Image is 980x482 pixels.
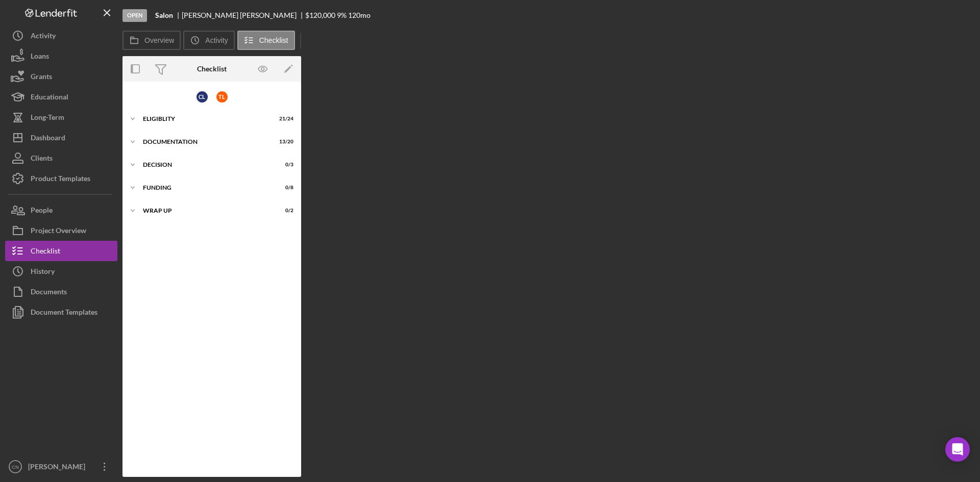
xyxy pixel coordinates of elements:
[5,87,117,107] button: Educational
[31,168,90,191] div: Product Templates
[31,148,53,171] div: Clients
[275,162,293,168] div: 0 / 3
[155,11,173,19] b: Salon
[945,437,970,462] div: Open Intercom Messenger
[197,65,227,73] div: Checklist
[5,200,117,220] button: People
[122,9,147,22] div: Open
[31,87,68,110] div: Educational
[31,128,65,150] div: Dashboard
[275,185,293,191] div: 0 / 8
[31,26,56,48] div: Activity
[31,66,52,89] div: Grants
[5,168,117,189] button: Product Templates
[143,139,268,145] div: Documentation
[5,66,117,87] button: Grants
[348,11,371,19] div: 120 mo
[143,162,268,168] div: Decision
[5,107,117,128] button: Long-Term
[31,282,67,305] div: Documents
[216,91,228,103] div: T L
[275,116,293,122] div: 21 / 24
[197,91,208,103] div: C L
[275,208,293,214] div: 0 / 2
[143,185,268,191] div: Funding
[31,107,64,130] div: Long-Term
[337,11,347,19] div: 9 %
[143,208,268,214] div: Wrap up
[305,11,335,19] span: $120,000
[205,36,228,44] label: Activity
[5,282,117,302] button: Documents
[31,241,60,264] div: Checklist
[5,46,117,66] button: Loans
[183,31,234,50] button: Activity
[5,128,117,148] button: Dashboard
[5,148,117,168] button: Clients
[26,456,92,479] div: [PERSON_NAME]
[5,302,117,322] button: Document Templates
[31,220,86,243] div: Project Overview
[259,36,288,44] label: Checklist
[31,46,49,69] div: Loans
[5,456,117,477] button: CN[PERSON_NAME]
[31,200,53,223] div: People
[237,31,295,50] button: Checklist
[5,220,117,241] button: Project Overview
[12,464,19,470] text: CN
[31,261,55,284] div: History
[5,261,117,282] button: History
[182,11,305,19] div: [PERSON_NAME] [PERSON_NAME]
[31,302,97,325] div: Document Templates
[143,116,268,122] div: Eligiblity
[5,241,117,261] button: Checklist
[275,139,293,145] div: 13 / 20
[122,31,181,50] button: Overview
[5,26,117,46] button: Activity
[144,36,174,44] label: Overview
